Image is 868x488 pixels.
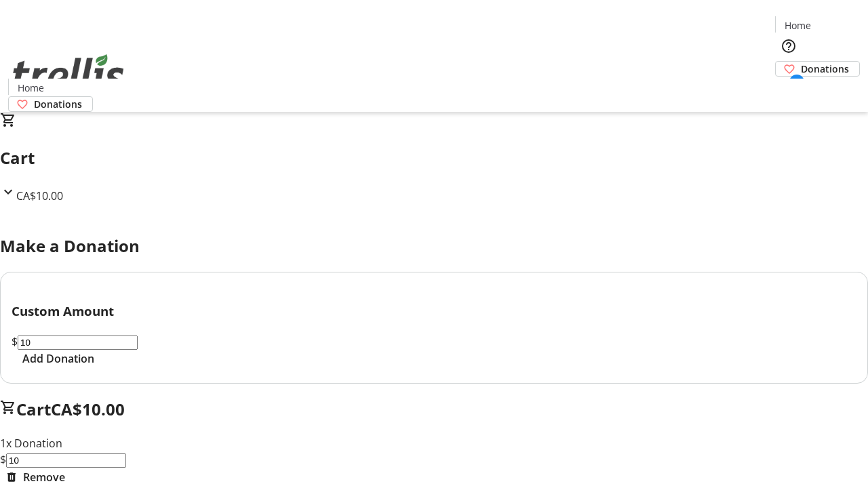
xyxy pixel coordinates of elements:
button: Cart [775,77,802,104]
a: Home [776,18,819,33]
button: Help [775,33,802,60]
span: Remove [23,469,65,485]
a: Donations [775,61,860,77]
span: Donations [801,62,849,76]
button: Add Donation [12,350,105,367]
span: Home [785,18,811,33]
a: Donations [8,96,93,112]
h3: Custom Amount [12,302,856,321]
a: Home [9,81,52,95]
span: Donations [34,97,82,111]
span: CA$10.00 [51,398,125,420]
span: Home [18,81,44,95]
span: Add Donation [22,350,94,367]
img: Orient E2E Organization ypzdLv4NS1's Logo [8,39,129,107]
span: $ [12,334,18,349]
span: CA$10.00 [16,188,63,203]
input: Donation Amount [6,453,126,468]
input: Donation Amount [18,335,138,350]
